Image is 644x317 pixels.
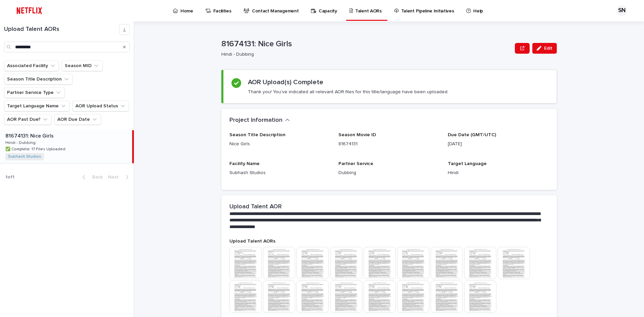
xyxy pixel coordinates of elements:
input: Search [4,42,130,52]
button: AOR Past Due? [4,114,52,125]
button: Season Title Description [4,74,73,85]
h2: AOR Upload(s) Complete [248,78,323,86]
button: Next [105,174,134,180]
button: Edit [532,43,557,54]
button: Project Information [229,117,290,124]
h1: Upload Talent AORs [4,26,119,33]
div: SN [616,5,627,16]
h2: Upload Talent AOR [229,203,282,211]
img: ifQbXi3ZQGMSEF7WDB7W [13,4,45,17]
button: Target Language Name [4,101,70,111]
p: 81674131: Nice Girls [221,39,512,49]
button: Back [77,174,105,180]
span: Facility Name [229,161,260,166]
span: Target Language [448,161,487,166]
button: Associated Facility [4,60,59,71]
h2: Project Information [229,117,282,124]
span: Season Movie ID [338,133,376,137]
span: Season Title Description [229,133,285,137]
span: Upload Talent AORs [229,239,275,244]
p: ✅ Complete: 17 Files Uploaded [5,146,67,152]
p: [DATE] [448,141,549,148]
span: Back [88,175,103,179]
span: Edit [544,46,552,51]
a: Subhash Studios [8,154,41,159]
p: 81674131: Nice Girls [5,131,55,139]
p: Subhash Studios [229,169,330,176]
p: Hindi [448,169,549,176]
p: Hindi - Dubbing [221,52,509,57]
span: Partner Service [338,161,373,166]
p: Dubbing [338,169,439,176]
p: 81674131 [338,141,439,148]
span: Next [108,175,123,179]
p: Hindi - Dubbing [5,139,37,145]
button: AOR Upload Status [72,101,129,111]
button: AOR Due Date [54,114,101,125]
span: Due Date (GMT/UTC) [448,133,496,137]
p: Thank you! You've indicated all relevant AOR files for this title/language have been uploaded. [248,89,448,95]
button: Season MID [62,60,103,71]
p: Nice Girls [229,141,330,148]
button: Partner Service Type [4,87,65,98]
